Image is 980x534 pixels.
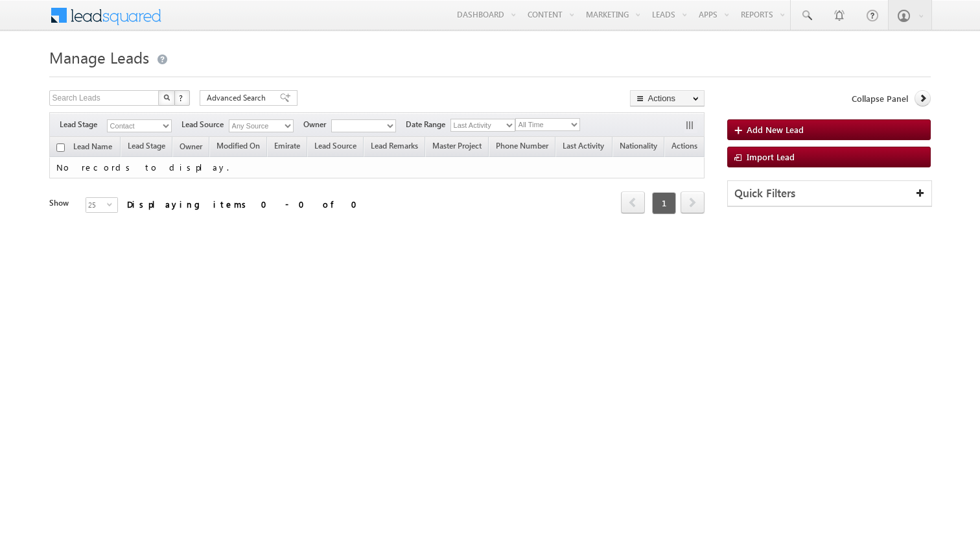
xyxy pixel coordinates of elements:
[49,197,75,209] div: Show
[620,141,657,151] span: Nationality
[489,139,555,156] a: Phone Number
[207,92,270,104] span: Advanced Search
[107,201,117,207] span: select
[496,141,548,151] span: Phone Number
[665,139,704,156] span: Actions
[747,151,795,162] span: Import Lead
[268,139,307,156] a: Emirate
[128,141,165,151] span: Lead Stage
[314,141,356,151] span: Lead Source
[274,141,300,151] span: Emirate
[852,93,908,104] span: Collapse Panel
[364,139,425,156] a: Lead Remarks
[556,139,611,156] a: Last Activity
[613,139,664,156] a: Nationality
[728,181,931,206] div: Quick Filters
[86,198,107,212] span: 25
[181,119,229,130] span: Lead Source
[621,191,645,213] span: prev
[308,139,363,156] a: Lead Source
[406,119,450,130] span: Date Range
[432,141,482,151] span: Master Project
[127,197,365,212] div: Displaying items 0 - 0 of 0
[747,124,804,135] span: Add New Lead
[49,157,705,178] td: No records to display.
[681,191,705,213] span: next
[180,141,202,151] span: Owner
[174,90,190,106] button: ?
[621,193,645,213] a: prev
[163,94,170,101] img: Search
[179,92,185,103] span: ?
[371,141,418,151] span: Lead Remarks
[67,140,119,156] a: Lead Name
[210,139,266,156] a: Modified On
[303,119,331,130] span: Owner
[630,90,705,106] button: Actions
[652,192,676,214] span: 1
[121,139,172,156] a: Lead Stage
[60,119,107,130] span: Lead Stage
[216,141,260,151] span: Modified On
[681,193,705,213] a: next
[56,143,65,152] input: Check all records
[49,47,149,67] span: Manage Leads
[426,139,488,156] a: Master Project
